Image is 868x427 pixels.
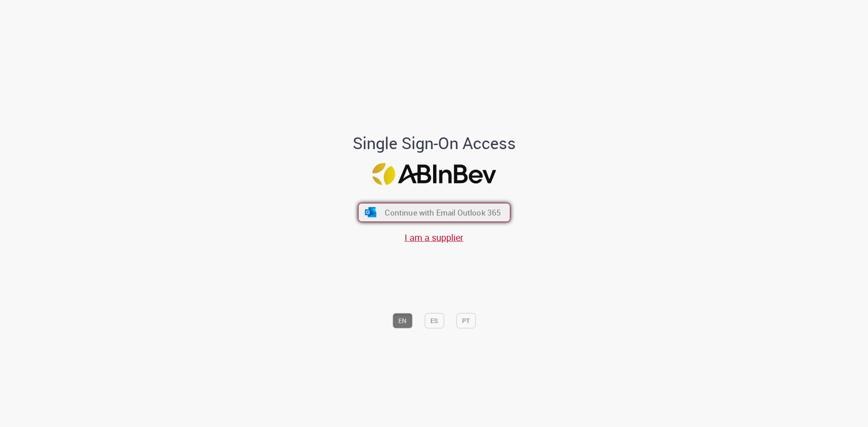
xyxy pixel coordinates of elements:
[456,313,476,328] button: PT
[372,163,496,185] img: Logo ABInBev
[309,134,560,152] h1: Single Sign-On Access
[385,207,501,218] span: Continue with Email Outlook 365
[392,313,412,328] button: EN
[425,313,444,328] button: ES
[358,203,510,222] button: ícone Azure/Microsoft 360 Continue with Email Outlook 365
[364,207,377,217] img: ícone Azure/Microsoft 360
[405,231,463,244] a: I am a supplier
